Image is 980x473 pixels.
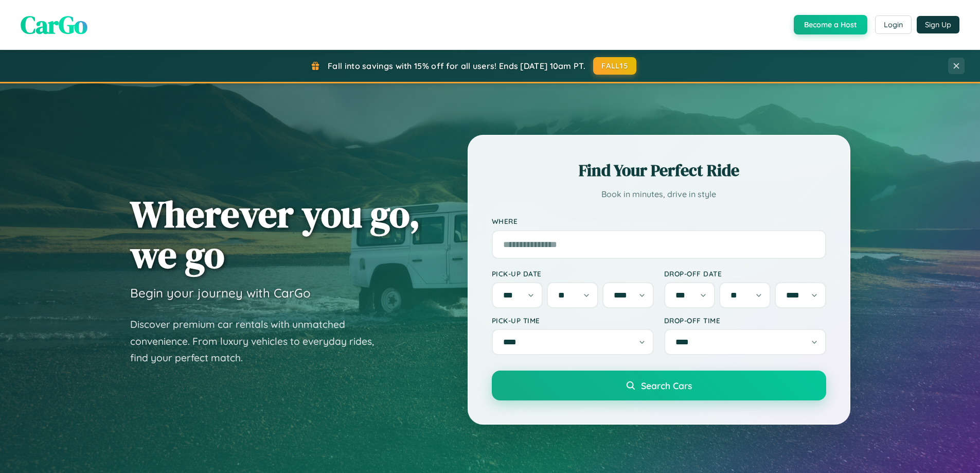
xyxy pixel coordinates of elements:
span: Fall into savings with 15% off for all users! Ends [DATE] 10am PT. [328,61,585,71]
label: Pick-up Time [492,316,654,325]
span: CarGo [21,8,87,42]
button: Sign Up [917,16,959,33]
h3: Begin your journey with CarGo [130,285,311,301]
span: Search Cars [641,380,692,391]
label: Pick-up Date [492,269,654,278]
button: Login [875,15,912,34]
label: Drop-off Date [664,269,826,278]
p: Book in minutes, drive in style [492,187,826,202]
button: FALL15 [593,57,636,75]
p: Discover premium car rentals with unmatched convenience. From luxury vehicles to everyday rides, ... [130,316,387,366]
label: Drop-off Time [664,316,826,325]
label: Where [492,217,826,226]
h1: Wherever you go, we go [130,194,420,275]
h2: Find Your Perfect Ride [492,159,826,182]
button: Search Cars [492,371,826,400]
button: Become a Host [794,15,867,34]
